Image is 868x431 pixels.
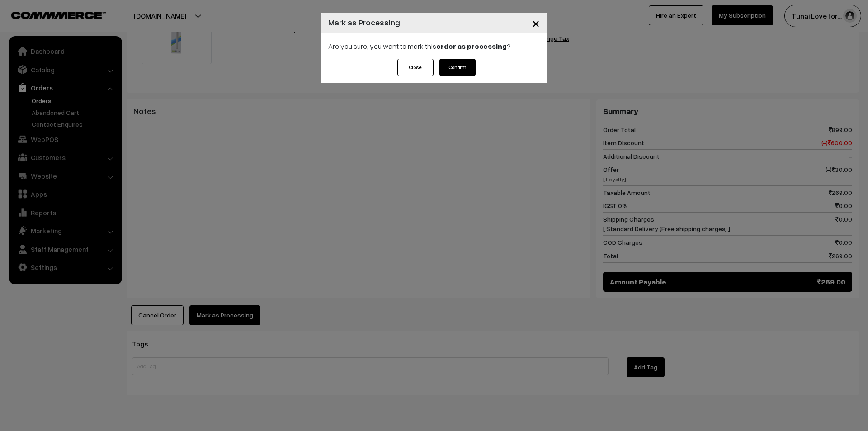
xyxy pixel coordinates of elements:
button: Close [397,59,434,76]
div: Are you sure, you want to mark this ? [321,33,547,59]
button: Close [525,9,547,37]
button: Confirm [439,59,476,76]
h4: Mark as Processing [328,16,400,28]
span: × [532,14,540,31]
strong: order as processing [436,42,507,51]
